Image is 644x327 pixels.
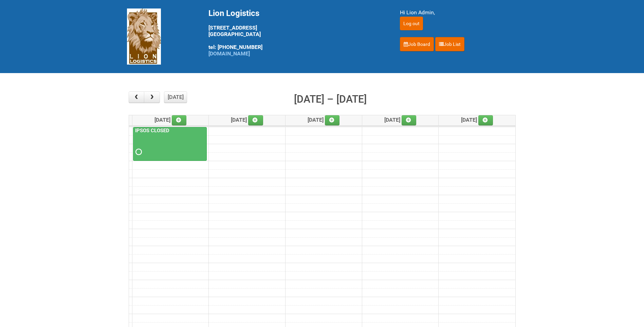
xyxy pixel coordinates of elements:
a: Add an event [248,115,263,125]
span: [DATE] [384,117,417,123]
span: Lion Logistics [208,8,259,18]
h2: [DATE] – [DATE] [294,91,367,107]
div: Hi Lion Admin, [400,8,517,17]
a: Lion Logistics [127,33,161,39]
span: Requested [135,150,140,154]
button: [DATE] [164,91,187,103]
a: IPSOS CLOSED [133,127,207,161]
a: IPSOS CLOSED [134,127,171,134]
a: Add an event [478,115,493,125]
span: [DATE] [154,117,187,123]
input: Log out [400,17,423,30]
a: Job List [435,37,464,51]
img: Lion Logistics [127,8,161,65]
span: [DATE] [461,117,493,123]
a: Add an event [402,115,417,125]
span: [DATE] [231,117,263,123]
a: [DOMAIN_NAME] [208,50,250,57]
a: Job Board [400,37,434,51]
a: Add an event [325,115,340,125]
div: [STREET_ADDRESS] [GEOGRAPHIC_DATA] tel: [PHONE_NUMBER] [208,8,383,57]
span: [DATE] [308,117,340,123]
a: Add an event [172,115,187,125]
